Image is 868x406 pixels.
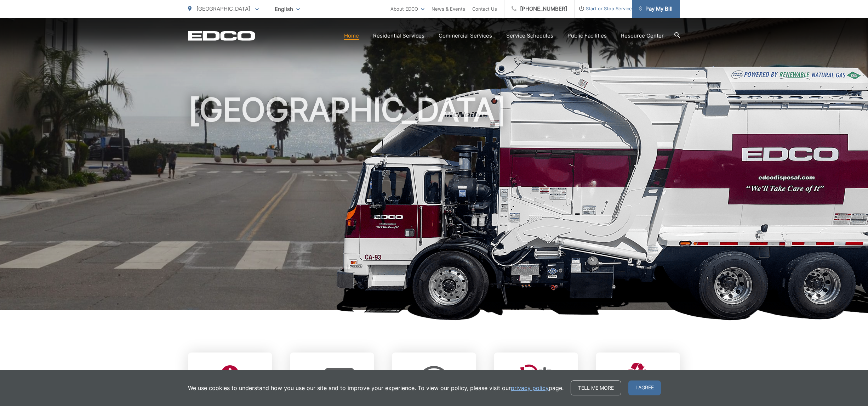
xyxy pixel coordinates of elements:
[344,32,359,40] a: Home
[196,5,250,12] span: [GEOGRAPHIC_DATA]
[432,5,465,13] a: News & Events
[439,32,492,40] a: Commercial Services
[571,380,621,395] a: Tell me more
[628,380,661,395] span: I agree
[621,32,664,40] a: Resource Center
[188,384,564,392] p: We use cookies to understand how you use our site and to improve your experience. To view our pol...
[188,92,680,316] h1: [GEOGRAPHIC_DATA]
[639,5,673,13] span: Pay My Bill
[188,31,255,41] a: EDCD logo. Return to the homepage.
[269,3,305,15] span: English
[390,5,424,13] a: About EDCO
[567,32,607,40] a: Public Facilities
[472,5,497,13] a: Contact Us
[373,32,424,40] a: Residential Services
[506,32,553,40] a: Service Schedules
[511,384,549,392] a: privacy policy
